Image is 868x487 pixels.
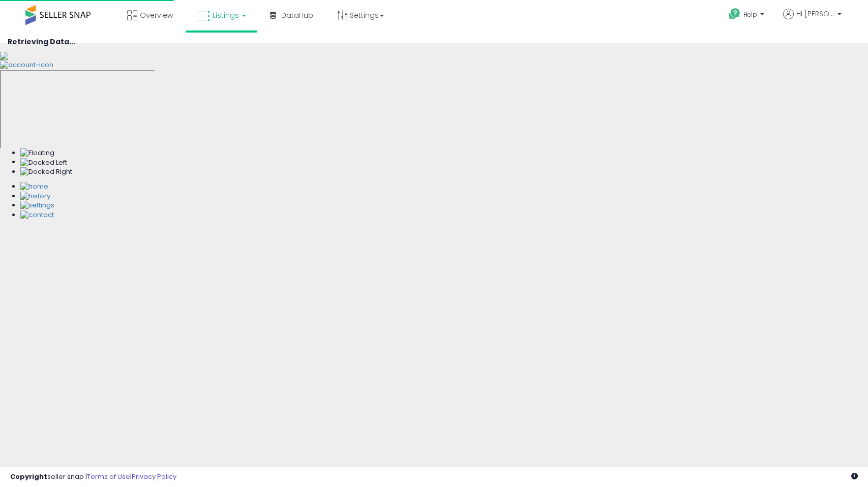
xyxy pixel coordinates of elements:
i: Get Help [728,8,741,20]
span: Help [743,10,757,19]
span: DataHub [281,10,313,20]
img: Home [20,182,48,192]
a: Hi [PERSON_NAME] [783,9,842,32]
img: Settings [20,201,54,210]
img: Docked Left [20,158,67,168]
img: Contact [20,210,54,220]
h4: Retrieving Data... [8,38,860,46]
span: Overview [140,10,173,20]
img: Floating [20,148,54,158]
span: Listings [213,10,239,20]
span: Hi [PERSON_NAME] [796,9,834,19]
img: History [20,192,50,201]
img: Docked Right [20,167,72,177]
